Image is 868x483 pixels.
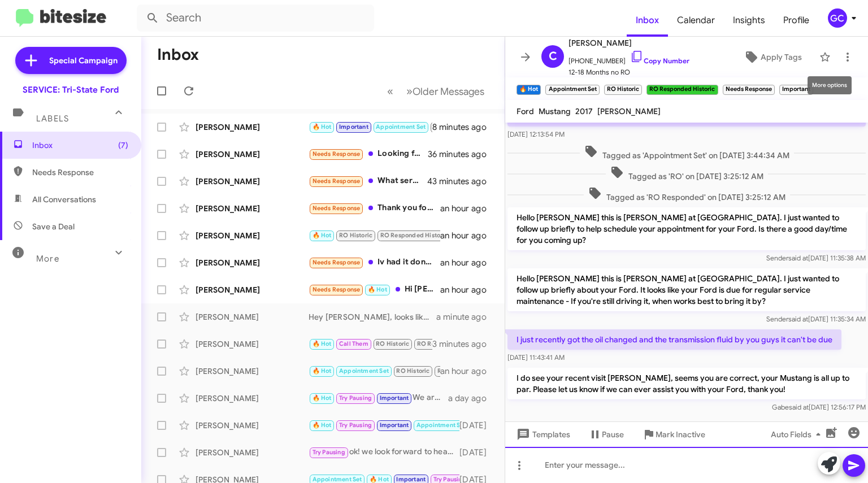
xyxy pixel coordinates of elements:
[196,203,309,214] div: [PERSON_NAME]
[15,47,127,74] a: Special Campaign
[339,394,372,402] span: Try Pausing
[49,55,118,66] span: Special Campaign
[32,221,75,232] span: Save a Deal
[196,420,309,431] div: [PERSON_NAME]
[370,476,389,483] span: 🔥 Hot
[313,340,332,347] span: 🔥 Hot
[309,337,432,350] div: Hi Mrs. [PERSON_NAME], I dont see anything indicating you have any balances. Looks like the last ...
[545,85,599,95] small: Appointment Set
[118,140,128,151] span: (7)
[339,123,368,130] span: Important
[433,476,466,483] span: Try Pausing
[828,8,847,28] div: GC
[196,338,309,350] div: [PERSON_NAME]
[380,232,448,239] span: RO Responded Historic
[459,447,496,458] div: [DATE]
[339,421,372,429] span: Try Pausing
[32,194,96,205] span: All Conversations
[724,4,774,37] a: Insights
[137,5,374,32] input: Search
[602,424,624,445] span: Pause
[416,421,466,429] span: Appointment Set
[517,85,541,95] small: 🔥 Hot
[507,329,841,350] p: I just recently got the oil changed and the transmission fluid by you guys it can't be due
[196,284,309,295] div: [PERSON_NAME]
[400,80,491,103] button: Next
[313,177,361,185] span: Needs Response
[762,424,834,445] button: Auto Fields
[339,232,372,239] span: RO Historic
[313,123,332,130] span: 🔥 Hot
[313,367,332,375] span: 🔥 Hot
[630,56,689,65] a: Copy Number
[428,149,496,160] div: 36 minutes ago
[396,367,429,375] span: RO Historic
[387,84,393,98] span: «
[309,311,436,323] div: Hey [PERSON_NAME], looks like you were in for your oil change and tire rotation on [DATE] so you ...
[440,257,496,268] div: an hour ago
[196,230,309,241] div: [PERSON_NAME]
[539,106,571,116] span: Mustang
[818,8,856,28] button: GC
[196,365,309,377] div: [PERSON_NAME]
[309,283,440,296] div: Hi [PERSON_NAME]. Thanks for the update but I don't have plans to bring my truck back. Last time ...
[313,286,361,293] span: Needs Response
[309,202,440,215] div: Thank you for reach out [PERSON_NAME]. Which location (address) do I need to bring it in for oil ...
[313,204,361,212] span: Needs Response
[568,67,689,78] span: 12-18 Months no RO
[788,315,808,323] span: said at
[771,424,825,445] span: Auto Fields
[196,447,309,458] div: [PERSON_NAME]
[380,421,409,429] span: Important
[766,315,866,323] span: Sender [DATE] 11:35:34 AM
[507,130,565,138] span: [DATE] 12:13:54 PM
[313,394,332,402] span: 🔥 Hot
[579,424,633,445] button: Pause
[196,149,309,160] div: [PERSON_NAME]
[584,186,790,203] span: Tagged as 'RO Responded' on [DATE] 3:25:12 AM
[32,167,128,178] span: Needs Response
[507,353,565,362] span: [DATE] 11:43:41 AM
[309,256,440,269] div: Iv had it done at [GEOGRAPHIC_DATA],, i would have had it done by you,, but the i presume the [DE...
[633,424,714,445] button: Mark Inactive
[309,419,459,432] div: Looking forward to it! Thanks!
[459,420,496,431] div: [DATE]
[32,140,128,151] span: Inbox
[656,424,705,445] span: Mark Inactive
[368,286,387,293] span: 🔥 Hot
[23,84,119,95] div: SERVICE: Tri-State Ford
[761,47,802,67] span: Apply Tags
[339,367,389,375] span: Appointment Set
[789,403,809,411] span: said at
[417,340,485,347] span: RO Responded Historic
[432,121,496,133] div: 8 minutes ago
[575,106,593,116] span: 2017
[568,50,689,67] span: [PHONE_NUMBER]
[514,424,570,445] span: Templates
[309,147,428,160] div: Looking for a gas 250 something used good mileage 50 to 75 just looking my f150 has 150k looking ...
[549,47,557,66] span: C
[507,268,866,311] p: Hello [PERSON_NAME] this is [PERSON_NAME] at [GEOGRAPHIC_DATA]. I just wanted to follow up briefl...
[313,449,345,456] span: Try Pausing
[196,121,309,133] div: [PERSON_NAME]
[339,340,368,347] span: Call Them
[731,47,814,67] button: Apply Tags
[313,476,362,483] span: Appointment Set
[597,106,661,116] span: [PERSON_NAME]
[413,85,484,98] span: Older Messages
[788,254,808,262] span: said at
[309,175,428,188] div: What service is due?
[436,311,496,323] div: a minute ago
[380,80,400,103] button: Previous
[507,368,866,399] p: I do see your recent visit [PERSON_NAME], seems you are correct, your Mustang is all up to par. P...
[580,145,794,161] span: Tagged as 'Appointment Set' on [DATE] 3:44:34 AM
[766,254,866,262] span: Sender [DATE] 11:35:38 AM
[309,364,440,377] div: I just recently got the oil changed and the transmission fluid by you guys it can't be due
[309,229,440,242] div: We do need to bring it in for an Oil Change. I am traveling a lot, but how about we drop it off t...
[396,476,426,483] span: Important
[313,150,361,158] span: Needs Response
[440,203,496,214] div: an hour ago
[36,114,69,124] span: Labels
[440,365,496,377] div: an hour ago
